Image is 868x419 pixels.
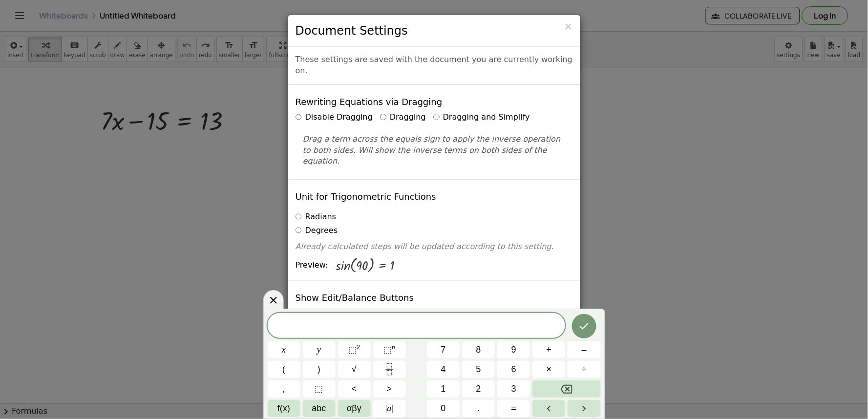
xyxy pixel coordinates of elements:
button: Less than [338,380,371,398]
span: 8 [476,343,481,356]
p: Already calculated steps will be updated according to this setting. [296,241,573,252]
button: 0 [427,400,460,417]
button: Functions [268,400,300,417]
sup: n [392,343,395,351]
button: 7 [427,341,460,358]
span: 2 [476,382,481,396]
h4: Unit for Trigonometric Functions [296,192,436,202]
button: 6 [497,361,530,378]
button: 2 [462,380,495,398]
span: . [477,402,480,415]
span: ( [282,363,285,376]
span: ⬚ [348,345,357,355]
button: Plus [532,341,565,358]
button: 1 [427,380,460,398]
h4: Show Edit/Balance Buttons [296,293,414,303]
span: 1 [441,382,446,396]
button: 5 [462,361,495,378]
button: Placeholder [303,380,336,398]
div: These settings are saved with the document you are currently working on. [288,47,580,85]
button: Times [532,361,565,378]
input: Degrees [296,227,302,233]
input: Disable Dragging [296,114,302,120]
button: Equals [497,400,530,417]
label: Dragging [380,112,426,123]
span: 9 [511,343,516,356]
span: × [564,21,573,32]
sup: 2 [357,343,360,351]
span: < [352,382,357,396]
span: | [385,403,387,413]
button: ) [303,361,336,378]
button: Absolute value [373,400,406,417]
span: , [283,382,285,396]
button: 9 [497,341,530,358]
label: Degrees [296,225,338,236]
button: Square root [338,361,371,378]
span: + [547,343,552,356]
h3: Document Settings [296,22,573,39]
span: y [317,343,321,356]
span: ⬚ [383,345,392,355]
button: , [268,380,300,398]
span: f(x) [277,402,290,415]
span: – [582,343,587,356]
span: Preview: [296,260,328,271]
label: Radians [296,211,336,223]
span: 7 [441,343,446,356]
label: Dragging and Simplify [433,112,530,123]
span: αβγ [347,402,361,415]
span: √ [352,363,357,376]
span: x [282,343,286,356]
button: Greek alphabet [338,400,371,417]
span: abc [312,402,326,415]
span: ) [318,363,320,376]
button: y [303,341,336,358]
button: ( [268,361,300,378]
button: 3 [497,380,530,398]
input: Dragging [380,114,386,120]
button: Squared [338,341,371,358]
span: ⬚ [315,382,323,396]
span: 5 [476,363,481,376]
button: 4 [427,361,460,378]
button: Fraction [373,361,406,378]
button: Greater than [373,380,406,398]
button: Left arrow [532,400,565,417]
button: Right arrow [568,400,600,417]
input: Radians [296,213,302,220]
span: 6 [511,363,516,376]
label: Disable Dragging [296,112,373,123]
span: a [385,402,393,415]
h4: Rewriting Equations via Dragging [296,97,443,107]
span: = [511,402,517,415]
span: > [387,382,392,396]
button: 8 [462,341,495,358]
button: Alphabet [303,400,336,417]
button: x [268,341,300,358]
span: 0 [441,402,446,415]
input: Dragging and Simplify [433,114,440,120]
button: . [462,400,495,417]
p: Drag a term across the equals sign to apply the inverse operation to both sides. Will show the in... [303,134,566,168]
button: Done [572,314,596,338]
button: Minus [568,341,600,358]
span: 4 [441,363,446,376]
span: 3 [511,382,516,396]
span: | [392,403,394,413]
button: Superscript [373,341,406,358]
button: Close [564,21,573,32]
button: Backspace [532,380,600,398]
span: ÷ [582,363,587,376]
button: Divide [568,361,600,378]
span: × [547,363,552,376]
